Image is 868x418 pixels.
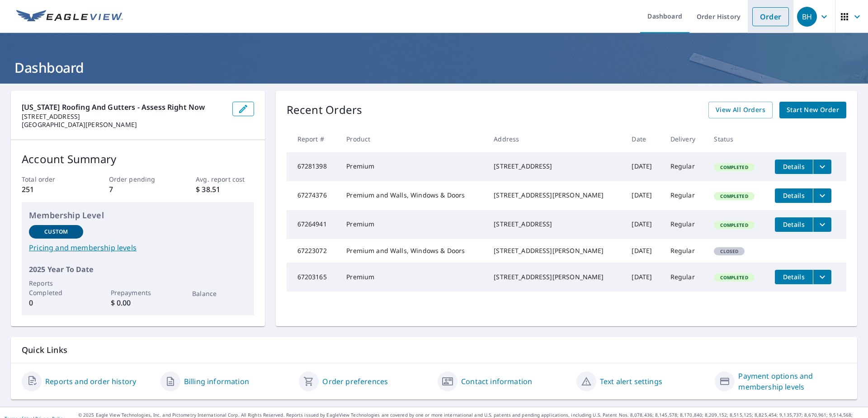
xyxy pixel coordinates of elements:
td: Premium [339,210,486,239]
button: filesDropdownBtn-67264941 [813,217,831,232]
button: detailsBtn-67264941 [775,217,813,232]
a: Text alert settings [600,376,662,387]
p: Custom [44,228,68,236]
p: 251 [22,184,80,195]
td: Premium and Walls, Windows & Doors [339,181,486,210]
a: Pricing and membership levels [29,242,247,253]
p: [GEOGRAPHIC_DATA][PERSON_NAME] [22,121,225,129]
td: 67223072 [287,239,340,263]
p: Avg. report cost [196,174,254,184]
a: Contact information [461,376,532,387]
th: Date [624,126,663,152]
span: Completed [715,274,753,281]
p: Prepayments [111,288,165,297]
td: Regular [663,210,707,239]
td: [DATE] [624,181,663,210]
p: Balance [192,289,246,298]
a: Payment options and membership levels [738,371,846,392]
td: Premium and Walls, Windows & Doors [339,239,486,263]
th: Report # [287,126,340,152]
button: filesDropdownBtn-67281398 [813,160,831,174]
p: Reports Completed [29,278,83,297]
a: Start New Order [779,102,846,118]
p: Membership Level [29,209,247,221]
img: EV Logo [16,10,123,23]
td: [DATE] [624,210,663,239]
td: 67203165 [287,263,340,291]
td: Regular [663,239,707,263]
p: Quick Links [22,344,846,356]
td: 67281398 [287,152,340,181]
p: Total order [22,174,80,184]
td: [DATE] [624,152,663,181]
span: View All Orders [716,104,765,116]
th: Product [339,126,486,152]
td: Regular [663,263,707,291]
span: Details [780,272,807,281]
button: filesDropdownBtn-67203165 [813,270,831,284]
span: Completed [715,193,753,199]
div: [STREET_ADDRESS] [494,220,617,229]
th: Status [707,126,768,152]
span: Details [780,191,807,200]
td: Premium [339,263,486,291]
td: [DATE] [624,239,663,263]
td: [DATE] [624,263,663,291]
div: [STREET_ADDRESS][PERSON_NAME] [494,272,617,282]
a: Order preferences [322,376,388,387]
p: Order pending [109,174,167,184]
div: [STREET_ADDRESS][PERSON_NAME] [494,246,617,255]
span: Details [780,162,807,171]
div: BH [797,7,817,27]
a: View All Orders [708,102,773,118]
button: filesDropdownBtn-67274376 [813,188,831,203]
span: Completed [715,164,753,170]
td: 67264941 [287,210,340,239]
a: Billing information [184,376,249,387]
p: Recent Orders [287,102,363,118]
p: 0 [29,297,83,308]
p: Account Summary [22,151,254,167]
td: Regular [663,152,707,181]
p: $ 0.00 [111,297,165,308]
div: [STREET_ADDRESS] [494,162,617,171]
span: Completed [715,222,753,228]
button: detailsBtn-67203165 [775,270,813,284]
p: [US_STATE] Roofing and Gutters - Assess Right Now [22,102,225,113]
td: 67274376 [287,181,340,210]
span: Details [780,220,807,229]
h1: Dashboard [11,58,857,77]
p: 7 [109,184,167,195]
th: Delivery [663,126,707,152]
td: Regular [663,181,707,210]
td: Premium [339,152,486,181]
button: detailsBtn-67274376 [775,188,813,203]
a: Order [752,7,789,26]
th: Address [486,126,624,152]
button: detailsBtn-67281398 [775,160,813,174]
div: [STREET_ADDRESS][PERSON_NAME] [494,191,617,200]
p: $ 38.51 [196,184,254,195]
p: [STREET_ADDRESS] [22,113,225,121]
span: Start New Order [787,104,839,116]
p: 2025 Year To Date [29,264,247,275]
a: Reports and order history [45,376,136,387]
span: Closed [715,248,744,254]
